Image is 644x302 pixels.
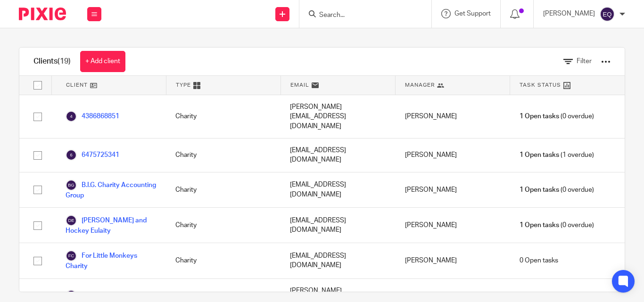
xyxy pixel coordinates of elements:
input: Search [318,11,403,20]
div: Charity [166,95,281,138]
span: 1 Open tasks [520,220,559,230]
span: (0 overdue) [520,220,594,230]
span: 0 Open tasks [520,256,558,265]
span: 1 Open tasks [520,150,559,160]
a: 6475725341 [66,149,119,161]
div: Charity [166,139,281,172]
div: [EMAIL_ADDRESS][DOMAIN_NAME] [281,139,395,172]
div: Charity [166,172,281,207]
div: [EMAIL_ADDRESS][DOMAIN_NAME] [281,243,395,278]
span: (0 overdue) [520,112,594,121]
span: (1 overdue) [520,150,594,160]
div: [PERSON_NAME][EMAIL_ADDRESS][DOMAIN_NAME] [281,95,395,138]
p: [PERSON_NAME] [543,9,595,18]
div: [EMAIL_ADDRESS][DOMAIN_NAME] [281,208,395,243]
img: svg%3E [66,250,77,261]
div: [PERSON_NAME] [396,208,510,243]
a: For Little Monkeys Charity [66,250,157,271]
div: [PERSON_NAME] [396,95,510,138]
div: Charity [166,208,281,243]
img: svg%3E [66,111,77,122]
span: 1 Open tasks [520,185,559,195]
img: svg%3E [66,215,77,226]
div: [PERSON_NAME] [396,172,510,207]
div: [EMAIL_ADDRESS][DOMAIN_NAME] [281,172,395,207]
a: B.I.G. Charity Accounting Group [66,180,157,200]
span: Get Support [454,10,491,17]
a: + Add client [80,51,125,72]
img: svg%3E [66,149,77,161]
div: Charity [166,243,281,278]
img: svg%3E [66,290,77,301]
img: svg%3E [66,180,77,191]
a: [PERSON_NAME] and Hockey Eulaity [66,215,157,236]
input: Select all [29,76,47,94]
span: Type [176,81,191,89]
span: 1 Open tasks [520,112,559,121]
span: (19) [58,57,71,65]
span: Manager [405,81,435,89]
img: Pixie [19,8,66,20]
span: (0 overdue) [520,185,594,195]
h1: Clients [33,57,71,66]
div: [PERSON_NAME] [396,243,510,278]
div: [PERSON_NAME] [396,139,510,172]
span: Client [66,81,88,89]
span: Filter [577,58,592,65]
span: Task Status [520,81,561,89]
img: svg%3E [600,7,615,22]
a: 4386868851 [66,111,119,122]
span: Email [290,81,309,89]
